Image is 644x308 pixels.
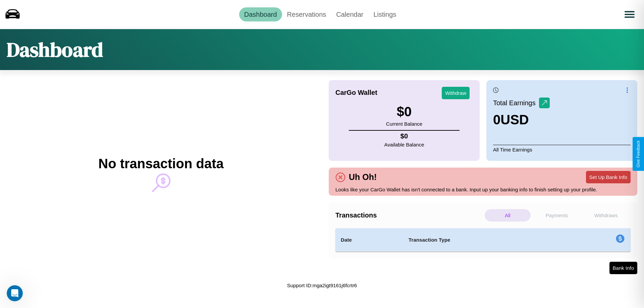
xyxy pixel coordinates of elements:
[331,7,368,21] a: Calendar
[335,185,631,194] p: Looks like your CarGo Wallet has isn't connected to a bank. Input up your banking info to finish ...
[586,171,631,183] button: Set Up Bank Info
[384,132,424,140] h4: $ 0
[485,209,531,222] p: All
[7,36,103,63] h1: Dashboard
[384,140,424,149] p: Available Balance
[493,145,631,154] p: All Time Earnings
[609,262,637,274] button: Bank Info
[409,236,561,244] h4: Transaction Type
[335,211,483,219] h4: Transactions
[534,209,580,222] p: Payments
[620,5,639,24] button: Open menu
[345,172,380,182] h4: Uh Oh!
[386,104,422,119] h3: $ 0
[442,87,470,99] button: Withdraw
[493,112,550,127] h3: 0 USD
[7,285,23,301] iframe: Intercom live chat
[239,7,282,21] a: Dashboard
[341,236,398,244] h4: Date
[368,7,401,21] a: Listings
[287,281,357,290] p: Support ID: mga2igt9161j6fcrtr6
[636,140,641,168] div: Give Feedback
[282,7,331,21] a: Reservations
[335,89,377,97] h4: CarGo Wallet
[335,228,631,252] table: simple table
[583,209,629,222] p: Withdraws
[98,156,223,171] h2: No transaction data
[493,97,539,109] p: Total Earnings
[386,119,422,128] p: Current Balance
